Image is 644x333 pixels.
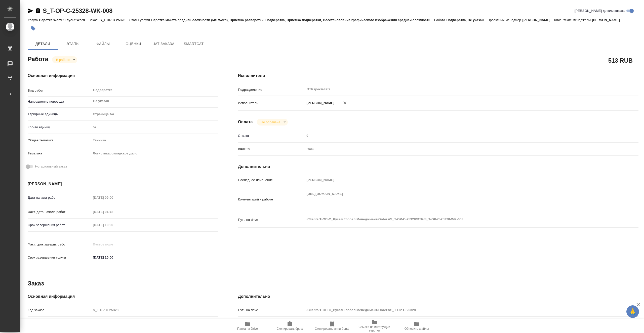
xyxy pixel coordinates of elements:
[91,306,218,314] input: Пустое поле
[356,325,392,332] span: Ссылка на инструкции верстки
[226,319,269,333] button: Папка на Drive
[305,145,605,153] div: RUB
[91,123,218,131] input: Пустое поле
[89,18,100,22] p: Заказ:
[100,18,129,22] p: S_T-OP-C-25328
[238,164,638,170] h4: Дополнительно
[238,101,305,106] p: Исполнитель
[238,87,305,92] p: Подразделение
[28,255,91,260] p: Срок завершения услуги
[28,88,91,93] p: Вид работ
[238,217,305,222] p: Путь на drive
[522,18,554,22] p: [PERSON_NAME]
[434,18,447,22] p: Работа
[237,327,258,330] span: Папка на Drive
[353,319,395,333] button: Ссылка на инструкции верстки
[238,146,305,151] p: Валюта
[488,18,522,22] p: Проектный менеджер
[28,308,91,313] p: Код заказа
[35,8,41,14] button: Скопировать ссылку
[592,18,624,22] p: [PERSON_NAME]
[28,23,39,34] button: Добавить тэг
[608,56,633,65] h2: 513 RUB
[39,18,89,22] p: Верстка Word / Layout Word
[28,112,91,117] p: Тарифные единицы
[28,181,218,187] h4: [PERSON_NAME]
[305,176,605,184] input: Пустое поле
[91,41,115,47] span: Файлы
[43,7,112,14] a: S_T-OP-C-25328-WK-008
[238,178,305,183] p: Последнее изменение
[151,18,434,22] p: Верстка макета средней сложности (MS Word), Приемка разверстки, Подверстка, Приемка подверстки, В...
[91,149,218,158] div: Логистика, складское дело
[52,56,77,63] div: В работе
[28,18,39,22] p: Услуга
[28,294,218,300] h4: Основная информация
[121,41,145,47] span: Оценки
[305,132,605,139] input: Пустое поле
[28,210,91,215] p: Факт. дата начала работ
[35,164,67,169] span: Нотариальный заказ
[28,195,91,200] p: Дата начала работ
[91,136,218,145] div: Техника
[269,319,311,333] button: Скопировать бриф
[28,151,91,156] p: Тематика
[626,305,639,318] button: 🙏
[91,254,135,261] input: ✎ Введи что-нибудь
[31,41,55,47] span: Детали
[276,327,303,330] span: Скопировать бриф
[554,18,592,22] p: Клиентские менеджеры
[182,41,206,47] span: SmartCat
[91,194,135,201] input: Пустое поле
[238,197,305,202] p: Комментарий к работе
[305,101,334,106] p: [PERSON_NAME]
[129,18,151,22] p: Этапы услуги
[91,241,135,248] input: Пустое поле
[151,41,176,47] span: Чат заказа
[238,73,638,79] h4: Исполнители
[628,306,637,317] span: 🙏
[257,119,288,126] div: В работе
[238,133,305,138] p: Ставка
[259,120,282,124] button: Не оплачена
[28,73,218,79] h4: Основная информация
[405,327,429,330] span: Обновить файлы
[311,319,353,333] button: Скопировать мини-бриф
[28,223,91,228] p: Срок завершения работ
[238,308,305,313] p: Путь на drive
[238,119,253,125] h4: Оплата
[575,8,625,13] span: [PERSON_NAME] детали заказа
[91,110,218,118] div: Страница А4
[305,215,605,224] textarea: /Clients/Т-ОП-С_Русал Глобал Менеджмент/Orders/S_T-OP-C-25328/DTP/S_T-OP-C-25328-WK-008
[339,97,350,108] button: Удалить исполнителя
[446,18,488,22] p: Подверстка, Не указан
[91,221,135,229] input: Пустое поле
[315,327,349,330] span: Скопировать мини-бриф
[305,190,605,208] textarea: [URL][DOMAIN_NAME]
[238,294,638,300] h4: Дополнительно
[28,138,91,143] p: Общая тематика
[91,208,135,216] input: Пустое поле
[28,99,91,104] p: Направление перевода
[28,8,34,14] button: Скопировать ссылку для ЯМессенджера
[28,54,48,63] h2: Работа
[55,58,71,62] button: В работе
[28,242,91,247] p: Факт. срок заверш. работ
[28,279,44,287] h2: Заказ
[61,41,85,47] span: Этапы
[305,306,605,314] input: Пустое поле
[395,319,438,333] button: Обновить файлы
[28,125,91,130] p: Кол-во единиц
